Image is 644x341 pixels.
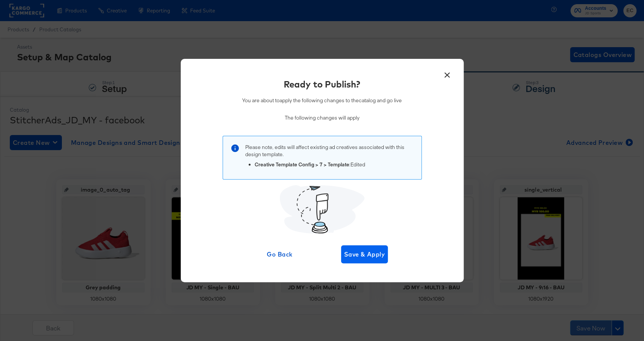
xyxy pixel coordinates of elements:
strong: Creative Template Config > 7 > Template [255,161,349,168]
button: Go Back [256,245,303,263]
span: Save & Apply [344,249,385,260]
button: Save & Apply [341,245,388,263]
p: You are about to apply the following changes to the catalog and go live [242,97,402,104]
span: Go Back [259,249,300,260]
li: : Edited [255,161,414,168]
p: The following changes will apply [242,114,402,121]
p: Please note, edits will affect existing ad creatives associated with this design template . [245,144,414,158]
button: × [441,66,454,80]
div: Ready to Publish? [284,78,360,91]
